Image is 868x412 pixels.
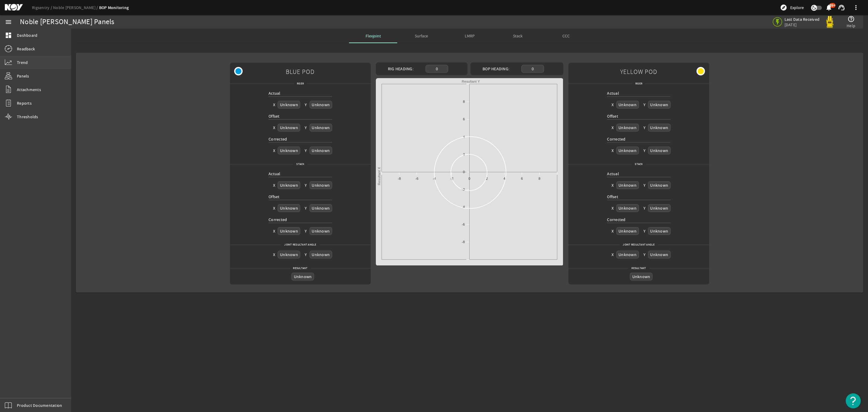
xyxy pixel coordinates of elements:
[538,177,540,180] text: 8
[273,125,275,131] div: X
[648,227,671,235] div: Unknown
[305,125,307,131] div: Y
[278,101,300,108] div: Unknown
[648,147,671,154] div: Unknown
[648,101,671,108] div: Unknown
[20,19,115,25] div: Noble [PERSON_NAME] Panels
[273,252,275,258] div: X
[521,65,544,72] div: 0
[32,5,53,10] a: Rigsentry
[473,66,519,72] div: BOP Heading:
[415,177,418,180] text: -6
[648,181,671,189] div: Unknown
[286,65,315,78] span: BLUE POD
[607,90,619,96] span: Actual
[310,251,332,258] div: Unknown
[17,73,29,79] span: Panels
[378,66,423,72] div: Rig Heading:
[310,101,332,108] div: Unknown
[398,177,401,180] text: -8
[848,15,855,23] mat-icon: help_outline
[310,227,332,235] div: Unknown
[17,46,35,52] span: Readback
[616,147,639,154] div: Unknown
[305,205,307,211] div: Y
[278,204,300,212] div: Unknown
[643,205,646,211] div: Y
[415,34,428,38] span: Surface
[5,18,12,26] mat-icon: menu
[278,147,300,154] div: Unknown
[291,273,314,280] div: Unknown
[269,113,280,119] span: Offset
[273,147,275,154] div: X
[612,102,614,108] div: X
[616,124,639,131] div: Unknown
[462,80,480,83] text: Resultant Y
[643,147,646,154] div: Y
[790,5,804,11] span: Explore
[612,125,614,131] div: X
[838,4,845,11] mat-icon: support_agent
[778,3,806,12] button: Explore
[648,204,671,212] div: Unknown
[278,227,300,235] div: Unknown
[607,136,625,142] span: Corrected
[643,228,646,234] div: Y
[310,181,332,189] div: Unknown
[849,0,863,15] button: more_vert
[785,17,820,22] span: Last Data Received
[463,117,465,121] text: 6
[17,32,37,38] span: Dashboard
[643,102,646,108] div: Y
[310,147,332,154] div: Unknown
[643,252,646,258] div: Y
[847,23,855,29] span: Help
[648,124,671,131] div: Unknown
[607,171,619,176] span: Actual
[612,252,614,258] div: X
[53,5,99,10] a: Noble [PERSON_NAME]
[273,228,275,234] div: X
[273,205,275,211] div: X
[290,265,310,271] span: Resultant
[612,228,614,234] div: X
[99,5,129,11] a: BOP Monitoring
[463,100,465,103] text: 8
[17,402,62,408] span: Product Documentation
[310,124,332,131] div: Unknown
[846,393,861,408] button: Open Resource Center
[616,101,639,108] div: Unknown
[305,147,307,154] div: Y
[616,251,639,258] div: Unknown
[278,124,300,131] div: Unknown
[310,204,332,212] div: Unknown
[521,177,523,180] text: 6
[607,113,618,119] span: Offset
[17,87,41,93] span: Attachments
[17,59,28,65] span: Trend
[17,114,38,120] span: Thresholds
[366,34,381,38] span: Flexjoint
[824,16,836,28] img: Yellowpod.svg
[305,252,307,258] div: Y
[269,217,287,222] span: Corrected
[269,194,280,199] span: Offset
[632,161,646,167] span: Stack
[433,177,436,180] text: -4
[513,34,523,38] span: Stack
[465,34,475,38] span: LMRP
[426,65,448,72] div: 0
[269,136,287,142] span: Corrected
[825,4,832,11] mat-icon: notifications
[463,135,465,139] text: 4
[462,223,465,226] text: -6
[278,251,300,258] div: Unknown
[612,182,614,188] div: X
[281,242,319,248] span: Joint Resultant Angle
[305,102,307,108] div: Y
[616,181,639,189] div: Unknown
[630,273,653,280] div: Unknown
[269,171,281,176] span: Actual
[628,265,649,271] span: Resultant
